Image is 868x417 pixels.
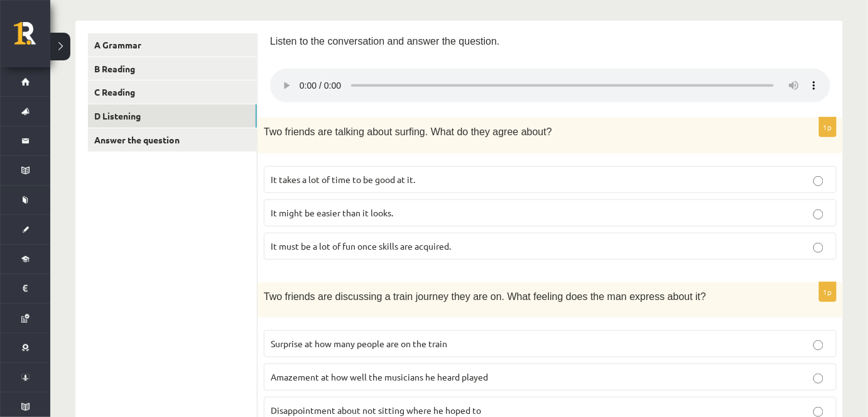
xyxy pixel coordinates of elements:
a: Rīgas 1. Tālmācības vidusskola [14,22,50,53]
span: Two friends are discussing a train journey they are on. What feeling does the man express about it? [264,291,706,302]
input: Surprise at how many people are on the train [813,340,823,350]
span: Listen to the conversation and answer the question. [270,36,500,47]
a: B Reading [88,57,257,81]
a: Answer the question [88,128,257,152]
span: Amazement at how well the musicians he heard played [271,371,488,382]
a: C Reading [88,81,257,104]
p: 1p [819,282,837,302]
input: Disappointment about not sitting where he hoped to [813,407,823,417]
span: Disappointment about not sitting where he hoped to [271,404,481,416]
span: It must be a lot of fun once skills are acquired. [271,240,451,252]
input: It might be easier than it looks. [813,209,823,220]
input: It must be a lot of fun once skills are acquired. [813,243,823,253]
span: Two friends are talking about surfing. What do they agree about? [264,126,552,137]
span: It might be easier than it looks. [271,207,393,218]
a: A Grammar [88,33,257,57]
a: D Listening [88,104,257,128]
input: It takes a lot of time to be good at it. [813,176,823,186]
span: It takes a lot of time to be good at it. [271,174,415,185]
p: 1p [819,117,837,137]
span: Surprise at how many people are on the train [271,338,447,349]
input: Amazement at how well the musicians he heard played [813,374,823,384]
